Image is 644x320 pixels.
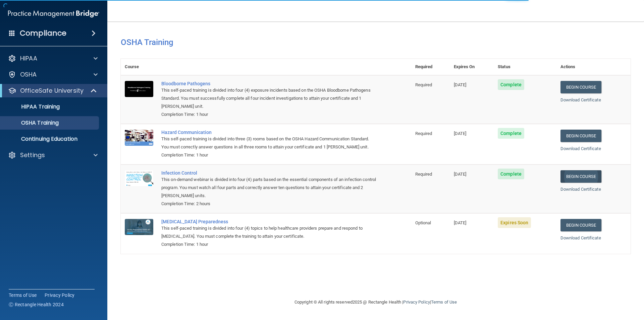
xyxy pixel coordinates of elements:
p: OfficeSafe University [20,87,84,95]
th: Required [411,59,450,75]
span: Required [415,131,432,136]
p: OSHA Training [4,120,59,126]
div: Completion Time: 1 hour [161,240,378,248]
a: Begin Course [560,81,601,93]
span: Required [415,82,432,87]
div: This on-demand webinar is divided into four (4) parts based on the essential components of an inf... [161,176,378,200]
a: OfficeSafe University [8,87,97,95]
a: Hazard Communication [161,130,378,135]
th: Course [121,59,157,75]
span: Complete [498,169,524,179]
a: [MEDICAL_DATA] Preparedness [161,219,378,224]
div: Completion Time: 1 hour [161,110,378,119]
a: Terms of Use [9,292,37,299]
div: This self-paced training is divided into four (4) exposure incidents based on the OSHA Bloodborne... [161,86,378,110]
span: Required [415,172,432,177]
a: Begin Course [560,130,601,142]
a: Bloodborne Pathogens [161,81,378,86]
p: Continuing Education [4,136,96,142]
a: Download Certificate [560,187,601,192]
p: OSHA [20,71,37,79]
div: Copyright © All rights reserved 2025 @ Rectangle Health | | [253,291,498,313]
span: [DATE] [454,220,467,225]
div: This self-paced training is divided into four (4) topics to help healthcare providers prepare and... [161,224,378,240]
a: HIPAA [8,54,98,62]
span: Optional [415,220,431,225]
th: Actions [556,59,631,75]
span: Complete [498,79,524,90]
th: Status [494,59,556,75]
a: Begin Course [560,170,601,183]
span: [DATE] [454,172,467,177]
span: Complete [498,128,524,139]
div: Completion Time: 1 hour [161,151,378,159]
a: Privacy Policy [403,300,430,305]
a: Download Certificate [560,97,601,102]
a: OSHA [8,71,98,79]
a: Download Certificate [560,235,601,240]
a: Privacy Policy [45,292,75,299]
span: Ⓒ Rectangle Health 2024 [9,301,64,308]
p: HIPAA Training [4,103,60,110]
p: HIPAA [20,54,37,62]
a: Begin Course [560,219,601,231]
span: [DATE] [454,131,467,136]
a: Settings [8,151,98,159]
p: Settings [20,151,45,159]
img: PMB logo [8,7,99,20]
div: This self-paced training is divided into three (3) rooms based on the OSHA Hazard Communication S... [161,135,378,151]
span: [DATE] [454,82,467,87]
th: Expires On [450,59,494,75]
a: Infection Control [161,170,378,176]
span: Expires Soon [498,217,531,228]
a: Download Certificate [560,146,601,151]
div: Completion Time: 2 hours [161,200,378,208]
h4: OSHA Training [121,38,631,47]
a: Terms of Use [431,300,457,305]
h4: Compliance [20,29,66,38]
